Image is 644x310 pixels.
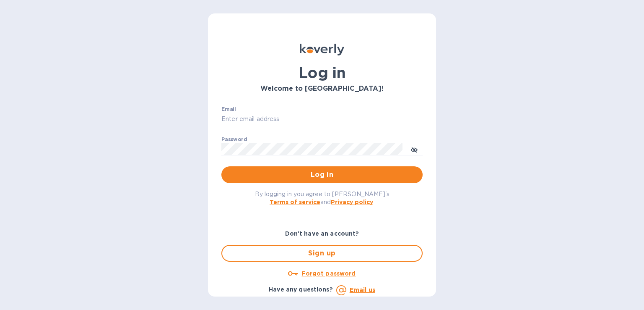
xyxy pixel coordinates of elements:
[331,199,373,205] a: Privacy policy
[221,64,423,81] h1: Log in
[221,245,423,262] button: Sign up
[221,85,423,93] h3: Welcome to [GEOGRAPHIC_DATA]!
[285,230,359,237] b: Don't have an account?
[406,141,423,158] button: toggle password visibility
[228,170,416,180] span: Log in
[255,191,390,205] span: By logging in you agree to [PERSON_NAME]'s and .
[270,199,320,205] a: Terms of service
[221,166,423,183] button: Log in
[300,44,344,55] img: Koverly
[221,107,236,112] label: Email
[221,113,423,126] input: Enter email address
[269,286,333,293] b: Have any questions?
[350,286,375,293] a: Email us
[301,270,356,277] u: Forgot password
[229,248,415,258] span: Sign up
[221,137,247,142] label: Password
